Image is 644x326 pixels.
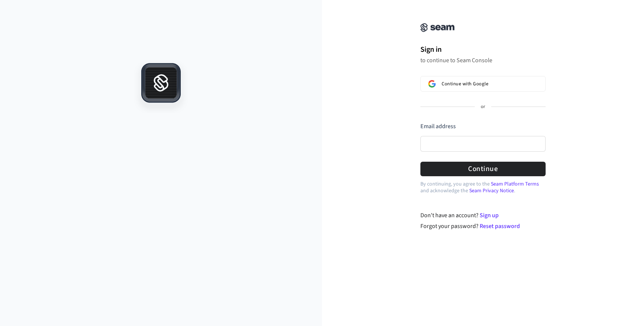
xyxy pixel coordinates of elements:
a: Seam Privacy Notice [469,187,514,194]
div: Forgot your password? [420,222,546,231]
p: By continuing, you agree to the and acknowledge the . [420,181,546,194]
p: or [481,104,485,110]
a: Reset password [480,222,520,230]
h1: Sign in [420,44,546,55]
img: Sign in with Google [428,80,436,88]
img: Seam Console [420,23,455,32]
label: Email address [420,122,456,130]
a: Seam Platform Terms [491,180,539,188]
a: Sign up [480,211,499,219]
button: Sign in with GoogleContinue with Google [420,76,546,92]
span: Continue with Google [442,81,488,87]
button: Continue [420,162,546,176]
div: Don't have an account? [420,211,546,220]
p: to continue to Seam Console [420,57,546,64]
